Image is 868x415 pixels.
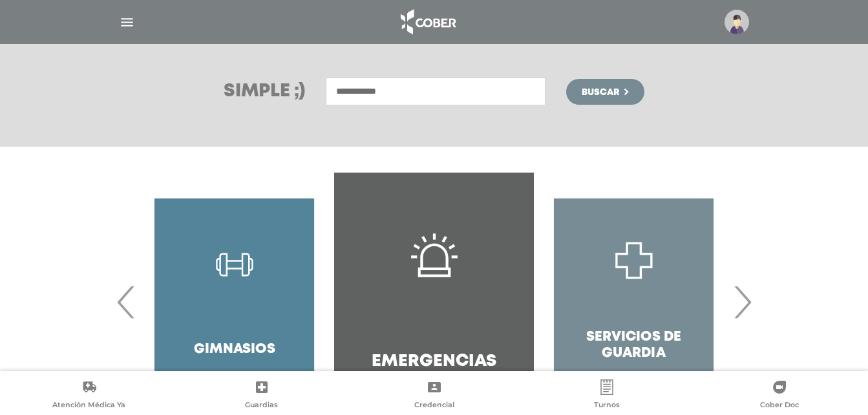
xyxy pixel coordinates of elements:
[52,400,125,412] span: Atención Médica Ya
[175,379,348,412] a: Guardias
[725,10,749,34] img: profile-placeholder.svg
[224,83,305,101] h3: Simple ;)
[693,379,865,412] a: Cober Doc
[414,400,454,412] span: Credencial
[119,14,135,30] img: Cober_menu-lines-white.svg
[566,79,644,105] button: Buscar
[3,379,175,412] a: Atención Médica Ya
[520,379,693,412] a: Turnos
[394,6,461,37] img: logo_cober_home-white.png
[760,400,799,412] span: Cober Doc
[582,88,619,97] span: Buscar
[348,379,520,412] a: Credencial
[114,267,139,337] span: Previous
[730,267,755,337] span: Next
[372,352,496,372] h4: Emergencias
[245,400,278,412] span: Guardias
[594,400,620,412] span: Turnos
